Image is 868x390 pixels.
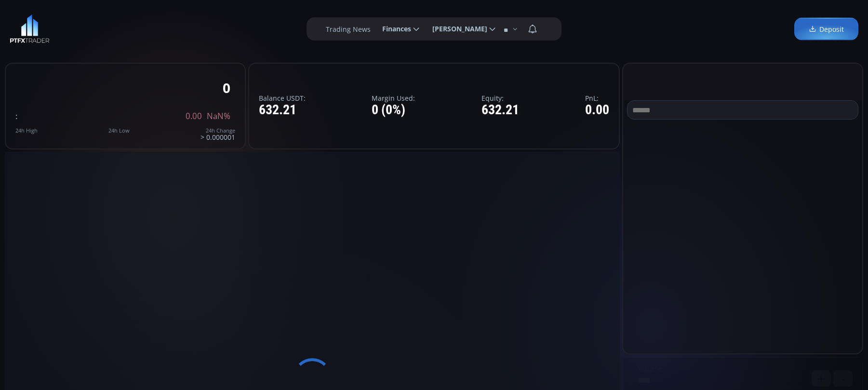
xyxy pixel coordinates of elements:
div: 0 (0%) [372,103,415,118]
div: 0 [223,81,230,95]
span: 0.00 [186,112,202,121]
label: Margin Used: [372,94,415,102]
div: 24h Low [108,128,130,134]
label: Equity: [481,94,519,102]
div: > 0.000001 [200,128,235,141]
span: : [15,110,17,121]
a: Deposit [794,18,858,40]
div: 632.21 [259,103,306,118]
img: LOGO [10,14,50,43]
div: 24h Change [200,128,235,134]
div: 0.00 [585,103,609,118]
span: Deposit [809,24,844,34]
span: [PERSON_NAME] [426,19,487,39]
span: Finances [375,19,411,39]
div: 24h High [15,128,38,134]
label: PnL: [585,94,609,102]
label: Trading News [326,24,371,34]
label: Balance USDT: [259,94,306,102]
span: NaN% [207,112,230,121]
div: 632.21 [481,103,519,118]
